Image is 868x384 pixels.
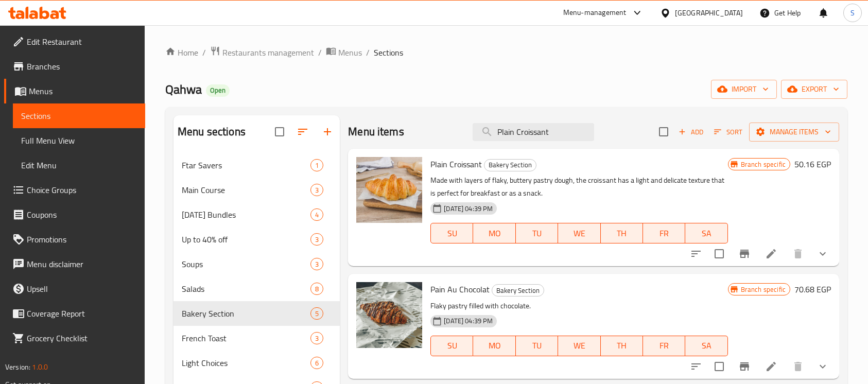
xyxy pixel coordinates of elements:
button: WE [558,223,600,243]
span: Version: [5,360,30,374]
span: FR [647,226,681,241]
li: / [318,46,322,59]
span: 3 [311,334,323,343]
img: Plain Croissant [356,157,422,223]
span: Upsell [27,283,137,295]
span: TU [520,226,554,241]
div: Bakery Section [492,284,544,296]
h6: 50.16 EGP [794,157,831,171]
button: Sort [711,124,745,140]
button: WE [558,336,600,356]
span: Edit Restaurant [27,36,137,48]
div: [GEOGRAPHIC_DATA] [675,7,743,19]
input: search [473,123,594,141]
a: Upsell [4,276,145,301]
span: Up to 40% off [182,233,310,246]
div: Up to 40% off3 [173,227,340,252]
a: Coupons [4,202,145,227]
button: delete [786,354,810,379]
div: items [310,357,323,369]
span: Select to update [708,356,730,377]
span: FR [647,338,681,353]
span: Full Menu View [21,134,137,147]
a: Edit Menu [13,153,145,178]
div: French Toast3 [173,326,340,351]
span: Menu disclaimer [27,258,137,270]
button: Add section [315,119,340,144]
span: Choice Groups [27,184,137,196]
button: TU [516,336,558,356]
button: Branch-specific-item [732,354,757,379]
span: Open [206,86,230,95]
a: Promotions [4,227,145,252]
span: Coverage Report [27,307,137,320]
a: Choice Groups [4,178,145,202]
div: items [310,233,323,246]
span: 1 [311,161,323,170]
button: MO [473,223,515,243]
span: Sections [21,110,137,122]
span: 4 [311,210,323,220]
span: SU [435,226,469,241]
span: Grocery Checklist [27,332,137,344]
span: [DATE] 04:39 PM [440,204,497,214]
button: import [711,80,777,99]
span: Light Choices [182,357,310,369]
div: Bakery Section [182,307,310,320]
a: Branches [4,54,145,79]
div: Light Choices6 [173,351,340,375]
span: Ftar Savers [182,159,310,171]
button: SU [430,223,473,243]
span: Add [677,126,705,138]
svg: Show Choices [817,360,829,373]
span: S [850,7,855,19]
span: SU [435,338,469,353]
button: FR [643,223,685,243]
h6: 70.68 EGP [794,282,831,296]
span: French Toast [182,332,310,344]
div: Bakery Section5 [173,301,340,326]
a: Menus [4,79,145,103]
span: import [719,83,769,96]
a: Full Menu View [13,128,145,153]
a: Grocery Checklist [4,326,145,351]
div: [DATE] Bundles4 [173,202,340,227]
div: items [310,184,323,196]
button: SU [430,336,473,356]
span: 3 [311,259,323,269]
span: Add item [674,124,707,140]
span: Sections [374,46,403,59]
span: TU [520,338,554,353]
button: sort-choices [684,241,708,266]
span: Sort sections [290,119,315,144]
a: Sections [13,103,145,128]
h2: Menu sections [178,124,246,139]
span: Manage items [757,126,831,138]
span: WE [562,338,596,353]
button: show more [810,241,835,266]
button: Manage items [749,123,839,142]
span: 3 [311,235,323,245]
button: TU [516,223,558,243]
span: Main Course [182,184,310,196]
div: Ftar Savers1 [173,153,340,178]
button: SA [685,336,727,356]
li: / [366,46,370,59]
span: Salads [182,283,310,295]
span: 6 [311,358,323,368]
span: SA [689,338,723,353]
span: TH [605,338,639,353]
p: Flaky pastry filled with chocolate. [430,300,727,312]
button: TH [601,336,643,356]
span: MO [477,226,511,241]
span: [DATE] 04:39 PM [440,316,497,326]
div: Salads8 [173,276,340,301]
span: Branch specific [737,285,790,294]
div: Menu-management [563,7,627,19]
span: Menus [29,85,137,97]
span: Sort [714,126,742,138]
span: MO [477,338,511,353]
li: / [202,46,206,59]
a: Menus [326,46,362,59]
svg: Show Choices [817,248,829,260]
